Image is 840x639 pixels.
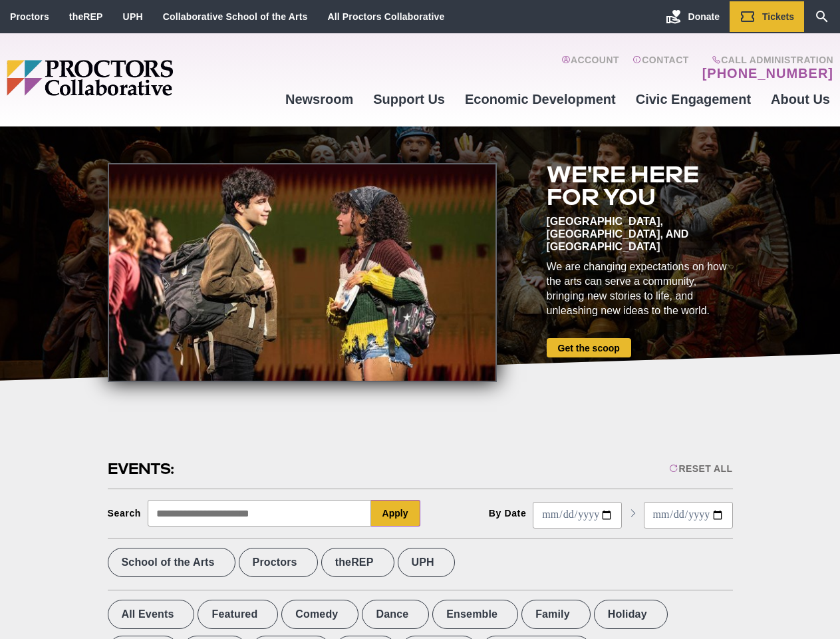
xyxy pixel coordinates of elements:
label: theREP [321,548,394,577]
a: Proctors [10,11,49,22]
label: Comedy [281,600,358,629]
a: [PHONE_NUMBER] [702,65,833,81]
a: Support Us [363,81,455,117]
div: [GEOGRAPHIC_DATA], [GEOGRAPHIC_DATA], and [GEOGRAPHIC_DATA] [547,215,733,253]
label: Dance [362,600,429,629]
h2: We're here for you [547,163,733,208]
div: We are changing expectations on how the arts can serve a community, bringing new stories to life,... [547,260,733,318]
span: Call Administration [698,55,833,65]
a: Donate [656,1,730,32]
a: Contact [632,55,689,81]
label: School of the Arts [108,548,235,577]
button: Apply [371,500,420,527]
img: Proctors logo [7,60,275,96]
a: Economic Development [455,81,626,117]
div: Search [108,508,142,519]
label: Proctors [239,548,318,577]
a: Search [804,1,840,32]
label: Family [521,600,591,629]
h2: Events: [108,459,176,479]
a: All Proctors Collaborative [327,11,444,22]
a: Collaborative School of the Arts [163,11,308,22]
label: Holiday [594,600,668,629]
span: Donate [688,11,720,22]
a: Get the scoop [547,338,631,357]
a: UPH [123,11,143,22]
label: All Events [108,600,195,629]
a: theREP [69,11,103,22]
a: Tickets [730,1,804,32]
label: UPH [398,548,455,577]
a: Newsroom [275,81,363,117]
div: By Date [489,508,527,519]
div: Reset All [669,463,732,474]
a: Civic Engagement [626,81,761,117]
a: Account [561,55,619,81]
span: Tickets [762,11,794,22]
label: Ensemble [432,600,518,629]
a: About Us [761,81,840,117]
label: Featured [198,600,278,629]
